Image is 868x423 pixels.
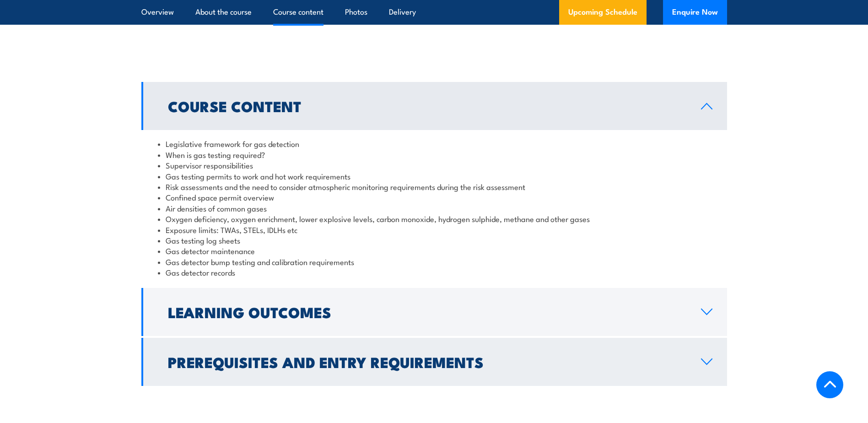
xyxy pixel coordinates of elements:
[158,149,711,160] li: When is gas testing required?
[141,82,727,130] a: Course Content
[158,267,711,277] li: Gas detector records
[141,338,727,386] a: Prerequisites and Entry Requirements
[158,224,711,235] li: Exposure limits: TWAs, STELs, IDLHs etc
[168,305,686,318] h2: Learning Outcomes
[158,213,711,224] li: Oxygen deficiency, oxygen enrichment, lower explosive levels, carbon monoxide, hydrogen sulphide,...
[158,181,711,192] li: Risk assessments and the need to consider atmospheric monitoring requirements during the risk ass...
[158,235,711,245] li: Gas testing log sheets
[158,245,711,256] li: Gas detector maintenance
[158,192,711,202] li: Confined space permit overview
[168,99,686,112] h2: Course Content
[158,256,711,267] li: Gas detector bump testing and calibration requirements
[158,171,711,181] li: Gas testing permits to work and hot work requirements
[158,138,711,149] li: Legislative framework for gas detection
[158,160,711,170] li: Supervisor responsibilities
[168,355,686,368] h2: Prerequisites and Entry Requirements
[141,288,727,336] a: Learning Outcomes
[158,203,711,213] li: Air densities of common gases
